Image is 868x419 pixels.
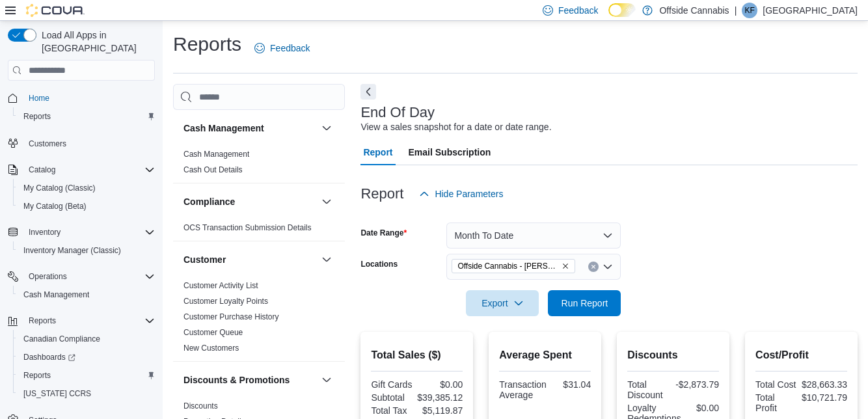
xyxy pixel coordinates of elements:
div: $0.00 [420,379,463,390]
div: Subtotal [371,392,412,403]
span: Cash Management [183,149,249,159]
span: Export [474,290,531,316]
button: Reports [13,107,160,126]
a: Home [23,90,55,106]
span: My Catalog (Classic) [23,183,96,193]
a: Customer Queue [183,328,243,337]
a: OCS Transaction Submission Details [183,223,312,232]
h3: End Of Day [360,105,435,120]
h1: Reports [173,31,241,57]
a: Canadian Compliance [18,331,105,347]
a: Cash Out Details [183,165,243,174]
span: Washington CCRS [18,386,155,401]
span: Catalog [29,165,55,175]
button: Month To Date [446,223,621,249]
span: Canadian Compliance [23,334,100,344]
div: Total Discount [627,379,670,400]
span: New Customers [183,343,239,353]
span: Inventory [23,224,155,240]
button: My Catalog (Beta) [13,197,160,215]
a: Reports [18,368,56,383]
button: Inventory Manager (Classic) [13,241,160,260]
span: Email Subscription [409,139,491,165]
h2: Total Sales ($) [371,347,463,363]
button: Open list of options [603,262,613,272]
span: Reports [23,370,51,381]
span: KF [745,3,755,18]
span: Inventory Manager (Classic) [23,245,121,256]
span: OCS Transaction Submission Details [183,223,312,233]
h2: Cost/Profit [755,347,847,363]
h3: Customer [183,253,226,266]
button: Reports [23,313,61,329]
span: Reports [23,313,155,329]
span: Offside Cannabis - Lundy's [452,259,575,273]
div: $10,721.79 [802,392,847,403]
a: Reports [18,109,56,124]
a: My Catalog (Beta) [18,198,92,214]
span: Reports [18,368,155,383]
a: Customers [23,136,72,152]
button: Catalog [3,161,160,179]
span: Cash Management [18,287,155,303]
a: My Catalog (Classic) [18,180,101,196]
span: Reports [29,316,56,326]
a: Customer Purchase History [183,312,279,321]
button: Export [466,290,539,316]
a: Customer Activity List [183,281,258,290]
button: Next [360,84,376,100]
button: Customers [3,133,160,152]
span: Customer Queue [183,327,243,338]
h2: Discounts [627,347,719,363]
a: [US_STATE] CCRS [18,386,96,401]
span: Operations [29,271,67,282]
span: My Catalog (Classic) [18,180,155,196]
span: Customer Activity List [183,280,258,291]
div: $31.04 [552,379,591,390]
button: My Catalog (Classic) [13,179,160,197]
span: Home [29,93,49,103]
a: Dashboards [18,349,81,365]
button: Hide Parameters [414,181,508,207]
div: Customer [173,278,345,361]
span: Catalog [23,162,155,178]
span: Canadian Compliance [18,331,155,347]
span: Reports [23,111,51,122]
button: Home [3,88,160,107]
div: $0.00 [686,403,719,413]
button: Customer [183,253,316,266]
button: Cash Management [319,120,334,136]
span: Dashboards [23,352,75,362]
span: Load All Apps in [GEOGRAPHIC_DATA] [36,29,155,55]
img: Cova [26,4,85,17]
span: Reports [18,109,155,124]
span: Customer Purchase History [183,312,279,322]
span: Home [23,90,155,106]
button: Remove Offside Cannabis - Lundy's from selection in this group [562,262,569,270]
p: Offside Cannabis [659,3,729,18]
h3: Cash Management [183,122,264,135]
p: | [735,3,737,18]
input: Dark Mode [608,3,636,17]
a: New Customers [183,344,239,353]
a: Customer Loyalty Points [183,297,268,306]
span: Customers [23,135,155,151]
span: Report [363,139,392,165]
span: Customer Loyalty Points [183,296,268,306]
span: Inventory [29,227,61,237]
p: [GEOGRAPHIC_DATA] [763,3,858,18]
button: [US_STATE] CCRS [13,385,160,403]
span: Feedback [558,4,598,17]
div: Total Cost [755,379,796,390]
a: Cash Management [18,287,94,303]
button: Inventory [3,223,160,241]
div: $5,119.87 [420,405,463,416]
button: Inventory [23,224,66,240]
span: My Catalog (Beta) [18,198,155,214]
button: Reports [3,312,160,330]
span: Discounts [183,401,218,411]
a: Feedback [249,35,315,61]
span: Offside Cannabis - [PERSON_NAME] [457,260,559,273]
h3: Compliance [183,195,235,208]
button: Canadian Compliance [13,330,160,348]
